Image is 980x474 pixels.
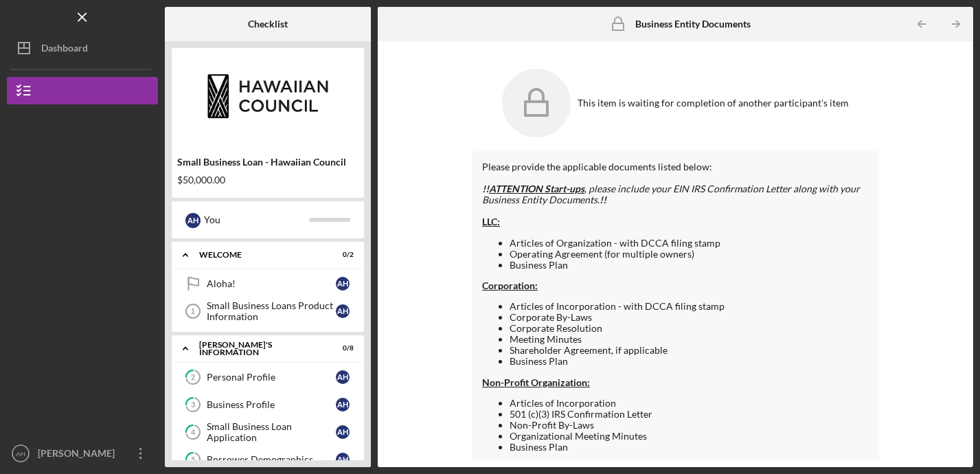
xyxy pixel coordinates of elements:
[179,391,357,418] a: 3Business ProfileAH
[510,238,869,249] li: Articles of Organization - with DCCA filing stamp
[207,300,336,322] div: Small Business Loans Product Information
[482,183,584,194] strong: !!
[482,216,500,227] span: LLC:
[510,260,869,271] li: Business Plan
[179,297,357,325] a: 1Small Business Loans Product InformationAH
[600,194,606,205] strong: !!
[336,398,350,411] div: A H
[177,174,358,185] div: $50,000.00
[510,442,869,453] li: Business Plan
[179,418,357,446] a: 4Small Business Loan ApplicationAH
[329,251,354,259] div: 0 / 2
[185,213,201,228] div: A H
[207,278,336,289] div: Aloha!
[510,398,869,409] li: Articles of Incorporation
[329,344,354,352] div: 0 / 8
[177,157,358,168] div: Small Business Loan - Hawaiian Council
[510,356,869,367] li: Business Plan
[16,450,25,458] text: AH
[172,55,364,137] img: Product logo
[336,304,350,318] div: A H
[199,251,319,259] div: WELCOME
[199,341,319,357] div: [PERSON_NAME]'S INFORMATION
[207,372,336,383] div: Personal Profile
[191,428,196,437] tspan: 4
[510,301,869,312] li: Articles of Incorporation - with DCCA filing stamp
[510,420,869,431] li: Non-Profit By-Laws
[510,334,869,345] li: Meeting Minutes
[207,421,336,443] div: Small Business Loan Application
[336,425,350,439] div: A H
[191,307,195,315] tspan: 1
[489,183,584,194] span: ATTENTION Start-ups
[179,270,357,297] a: Aloha!AH
[482,376,590,388] strong: Non-Profit Organization:
[578,98,849,109] div: This item is waiting for completion of another participant's item
[336,453,350,466] div: A H
[191,455,195,464] tspan: 5
[248,19,288,30] b: Checklist
[635,19,751,30] b: Business Entity Documents
[510,431,869,442] li: Organizational Meeting Minutes
[179,446,357,473] a: 5Borrower DemographicsAH
[482,280,538,291] strong: Corporation:
[34,440,124,471] div: [PERSON_NAME]
[510,345,869,356] li: Shareholder Agreement, if applicable
[191,373,195,382] tspan: 2
[482,183,860,205] em: , please include your EIN IRS Confirmation Letter along with your Business Entity Documents.
[204,208,309,232] div: You
[510,249,869,260] li: Operating Agreement (for multiple owners)
[179,363,357,391] a: 2Personal ProfileAH
[510,409,869,420] li: 501 (c)(3) IRS Confirmation Letter
[510,312,869,323] li: Corporate By-Laws
[41,34,88,65] div: Dashboard
[7,440,158,467] button: AH[PERSON_NAME]
[510,323,869,334] li: Corporate Resolution
[207,399,336,410] div: Business Profile
[336,370,350,384] div: A H
[7,34,158,62] button: Dashboard
[207,454,336,465] div: Borrower Demographics
[482,161,869,172] div: Please provide the applicable documents listed below:
[191,400,195,409] tspan: 3
[336,277,350,291] div: A H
